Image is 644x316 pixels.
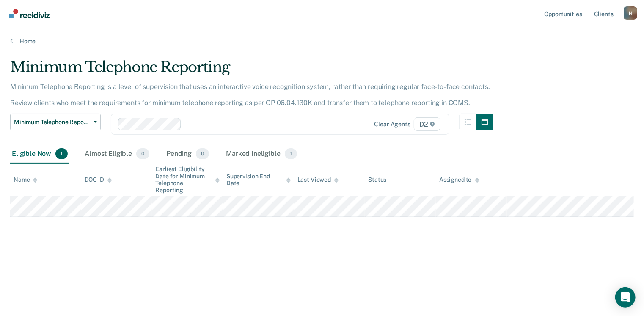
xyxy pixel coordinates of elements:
[374,121,410,128] div: Clear agents
[224,145,299,164] div: Marked Ineligible1
[165,145,211,164] div: Pending0
[624,6,637,20] button: Profile dropdown button
[196,148,209,159] span: 0
[9,9,50,18] img: Recidiviz
[10,83,490,107] p: Minimum Telephone Reporting is a level of supervision that uses an interactive voice recognition ...
[155,166,220,194] div: Earliest Eligibility Date for Minimum Telephone Reporting
[136,148,149,159] span: 0
[615,287,636,308] div: Open Intercom Messenger
[368,176,386,183] div: Status
[85,176,112,183] div: DOC ID
[624,6,637,20] div: H
[14,119,90,126] span: Minimum Telephone Reporting
[414,117,440,131] span: D2
[297,176,339,183] div: Last Viewed
[10,145,69,164] div: Eligible Now1
[10,58,493,83] div: Minimum Telephone Reporting
[55,148,68,159] span: 1
[10,37,634,45] a: Home
[14,176,37,183] div: Name
[10,114,101,130] button: Minimum Telephone Reporting
[83,145,151,164] div: Almost Eligible0
[226,173,291,187] div: Supervision End Date
[285,148,297,159] span: 1
[439,176,479,183] div: Assigned to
